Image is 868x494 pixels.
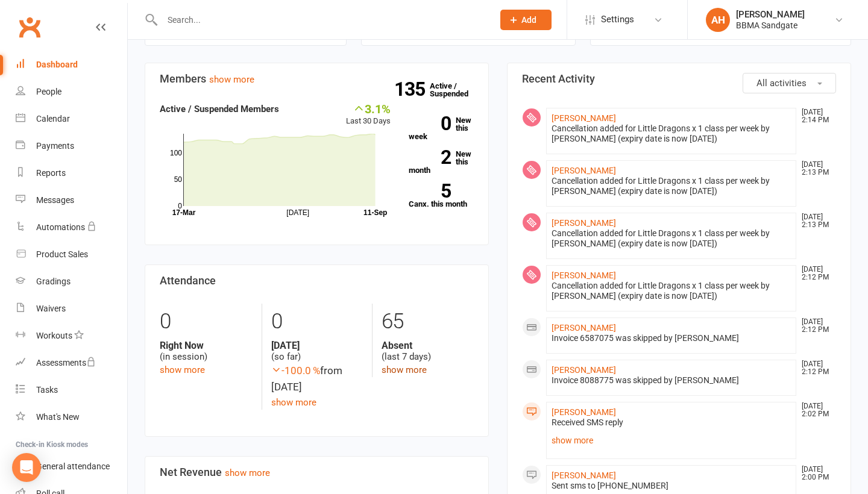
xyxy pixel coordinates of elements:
[271,363,363,395] div: from [DATE]
[500,10,552,30] button: Add
[796,213,835,229] time: [DATE] 2:13 PM
[796,266,835,281] time: [DATE] 2:12 PM
[552,417,791,428] div: Received SMS reply
[16,453,127,480] a: General attendance kiosk mode
[796,466,835,481] time: [DATE] 2:00 PM
[409,148,451,166] strong: 2
[552,323,616,333] a: [PERSON_NAME]
[36,222,85,232] div: Automations
[36,461,110,471] div: General attendance
[552,407,616,417] a: [PERSON_NAME]
[409,184,474,208] a: 5Canx. this month
[160,73,474,85] h3: Members
[271,397,316,408] a: show more
[382,340,474,351] strong: Absent
[16,51,127,78] a: Dashboard
[743,73,836,93] button: All activities
[736,9,805,20] div: [PERSON_NAME]
[601,6,634,33] span: Settings
[16,268,127,295] a: Gradings
[796,402,835,418] time: [DATE] 2:02 PM
[16,133,127,160] a: Payments
[552,281,791,301] div: Cancellation added for Little Dragons x 1 class per week by [PERSON_NAME] (expiry date is now [DA...
[552,333,791,343] div: Invoice 6587075 was skipped by [PERSON_NAME]
[271,340,363,363] div: (so far)
[16,349,127,377] a: Assessments
[36,249,88,259] div: Product Sales
[552,432,791,449] a: show more
[271,304,363,340] div: 0
[36,358,96,367] div: Assessments
[16,377,127,404] a: Tasks
[552,365,616,375] a: [PERSON_NAME]
[36,141,74,151] div: Payments
[16,214,127,241] a: Automations
[16,78,127,105] a: People
[160,304,253,340] div: 0
[552,481,668,490] span: Sent sms to [PHONE_NUMBER]
[409,114,451,133] strong: 0
[160,340,253,351] strong: Right Now
[36,168,66,178] div: Reports
[552,176,791,196] div: Cancellation added for Little Dragons x 1 class per week by [PERSON_NAME] (expiry date is now [DA...
[14,12,45,42] a: Clubworx
[796,318,835,334] time: [DATE] 2:12 PM
[160,340,253,363] div: (in session)
[796,360,835,376] time: [DATE] 2:12 PM
[36,277,71,286] div: Gradings
[796,161,835,177] time: [DATE] 2:13 PM
[346,102,391,115] div: 3.1%
[36,412,80,422] div: What's New
[552,123,791,144] div: Cancellation added for Little Dragons x 1 class per week by [PERSON_NAME] (expiry date is now [DA...
[16,404,127,431] a: What's New
[16,187,127,214] a: Messages
[796,108,835,124] time: [DATE] 2:14 PM
[552,166,616,175] a: [PERSON_NAME]
[12,453,41,482] div: Open Intercom Messenger
[36,114,70,123] div: Calendar
[552,113,616,123] a: [PERSON_NAME]
[736,20,805,31] div: BBMA Sandgate
[521,15,536,25] span: Add
[16,322,127,349] a: Workouts
[16,295,127,322] a: Waivers
[552,270,616,280] a: [PERSON_NAME]
[409,116,474,140] a: 0New this week
[409,150,474,174] a: 2New this month
[36,60,78,69] div: Dashboard
[409,182,451,200] strong: 5
[16,160,127,187] a: Reports
[160,466,474,478] h3: Net Revenue
[36,195,74,205] div: Messages
[36,304,66,313] div: Waivers
[706,8,730,32] div: AH
[382,340,474,363] div: (last 7 days)
[552,471,616,480] a: [PERSON_NAME]
[552,218,616,228] a: [PERSON_NAME]
[36,331,72,340] div: Workouts
[36,385,58,395] div: Tasks
[522,73,836,85] h3: Recent Activity
[160,104,279,114] strong: Active / Suspended Members
[209,74,254,85] a: show more
[160,275,474,287] h3: Attendance
[382,364,427,375] a: show more
[271,364,320,377] span: -100.0 %
[346,102,391,128] div: Last 30 Days
[552,228,791,249] div: Cancellation added for Little Dragons x 1 class per week by [PERSON_NAME] (expiry date is now [DA...
[271,340,363,351] strong: [DATE]
[225,467,270,478] a: show more
[159,11,485,28] input: Search...
[552,375,791,386] div: Invoice 8088775 was skipped by [PERSON_NAME]
[160,364,205,375] a: show more
[16,241,127,268] a: Product Sales
[16,105,127,133] a: Calendar
[430,73,483,107] a: 135Active / Suspended
[394,80,430,98] strong: 135
[382,304,474,340] div: 65
[36,87,61,96] div: People
[756,78,807,89] span: All activities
